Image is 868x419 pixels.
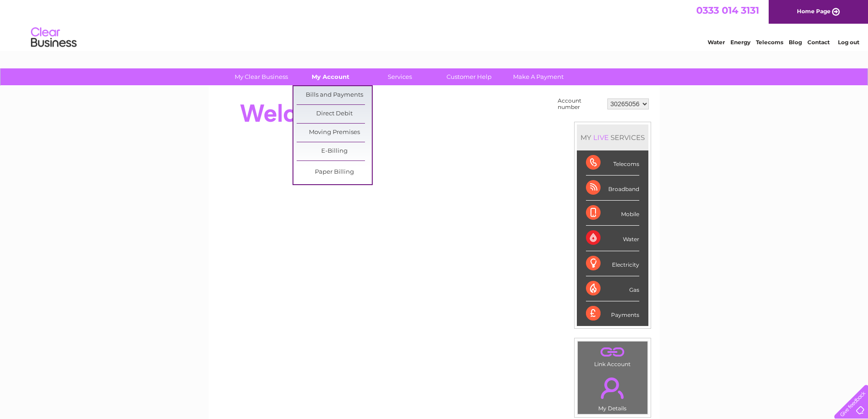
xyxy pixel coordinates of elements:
[293,68,368,85] a: My Account
[789,39,802,46] a: Blog
[297,105,372,123] a: Direct Debit
[756,39,783,46] a: Telecoms
[297,142,372,160] a: E-Billing
[586,251,639,276] div: Electricity
[730,39,750,46] a: Energy
[586,201,639,226] div: Mobile
[586,301,639,326] div: Payments
[362,68,437,85] a: Services
[555,95,605,113] td: Account number
[586,276,639,301] div: Gas
[297,86,372,104] a: Bills and Payments
[577,124,648,150] div: MY SERVICES
[219,5,650,44] div: Clear Business is a trading name of Verastar Limited (registered in [GEOGRAPHIC_DATA] No. 3667643...
[696,5,759,16] a: 0333 014 3131
[586,176,639,201] div: Broadband
[807,39,830,46] a: Contact
[224,68,299,85] a: My Clear Business
[838,39,859,46] a: Log out
[586,150,639,176] div: Telecoms
[586,226,639,251] div: Water
[297,163,372,181] a: Paper Billing
[501,68,576,85] a: Make A Payment
[31,24,77,52] img: logo.png
[580,372,645,404] a: .
[580,344,645,360] a: .
[577,341,648,370] td: Link Account
[591,133,611,142] div: LIVE
[577,370,648,414] td: My Details
[297,124,372,142] a: Moving Premises
[708,39,725,46] a: Water
[431,68,507,85] a: Customer Help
